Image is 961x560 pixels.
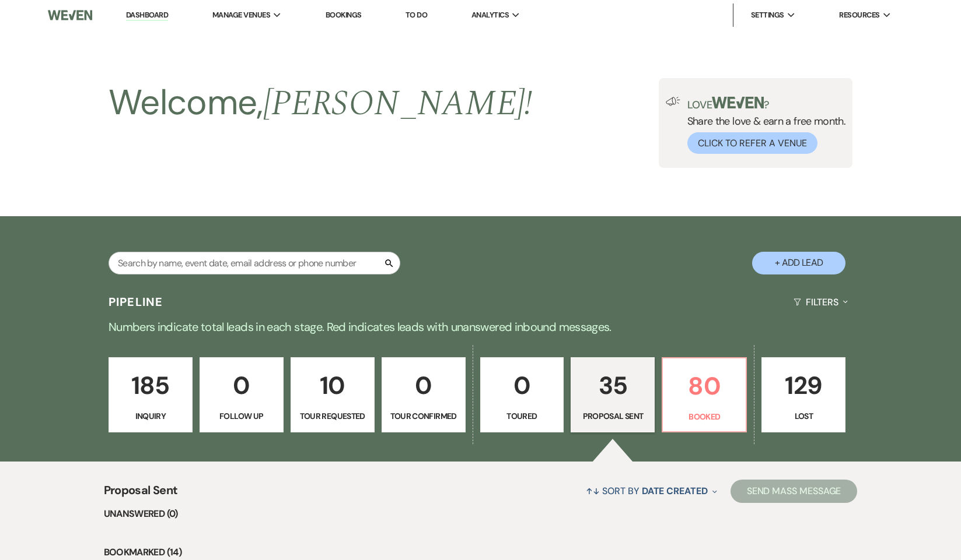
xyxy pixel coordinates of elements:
p: 35 [578,366,647,405]
a: 35Proposal Sent [571,357,655,433]
p: Numbers indicate total leads in each stage. Red indicates leads with unanswered inbound messages. [61,318,901,336]
img: loud-speaker-illustration.svg [666,97,680,106]
h2: Welcome, [109,78,533,128]
a: 80Booked [662,357,747,433]
p: Proposal Sent [578,410,647,422]
span: Settings [751,9,784,21]
a: 10Tour Requested [291,357,375,433]
p: 0 [207,366,276,405]
p: 0 [389,366,458,405]
a: 129Lost [761,357,845,433]
p: Inquiry [116,410,185,422]
span: Manage Venues [212,9,270,21]
span: Proposal Sent [104,481,178,506]
p: Lost [769,410,838,422]
li: Unanswered (0) [104,506,858,522]
p: 129 [769,366,838,405]
p: Toured [488,410,557,422]
button: Send Mass Message [731,480,858,503]
span: Date Created [642,485,708,497]
button: Sort By Date Created [581,476,721,506]
h3: Pipeline [109,294,163,310]
button: Filters [789,287,852,318]
p: 10 [298,366,367,405]
span: [PERSON_NAME] ! [263,77,533,131]
div: Share the love & earn a free month. [680,97,846,154]
li: Bookmarked (14) [104,545,858,560]
p: 0 [488,366,557,405]
img: Weven Logo [48,3,92,27]
button: Click to Refer a Venue [687,132,817,154]
a: 185Inquiry [109,357,193,433]
span: ↑↓ [586,485,600,497]
span: Analytics [471,9,509,21]
span: Resources [839,9,879,21]
a: Dashboard [126,10,168,21]
img: weven-logo-green.svg [712,97,764,108]
a: 0Tour Confirmed [382,357,466,433]
a: 0Toured [480,357,564,433]
p: 185 [116,366,185,405]
a: Bookings [326,10,362,20]
button: + Add Lead [752,252,845,274]
p: Love ? [687,97,846,110]
p: Follow Up [207,410,276,422]
p: Booked [670,410,739,423]
a: 0Follow Up [200,357,284,433]
input: Search by name, event date, email address or phone number [109,252,400,274]
p: Tour Requested [298,410,367,422]
a: To Do [406,10,427,20]
p: Tour Confirmed [389,410,458,422]
p: 80 [670,367,739,406]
